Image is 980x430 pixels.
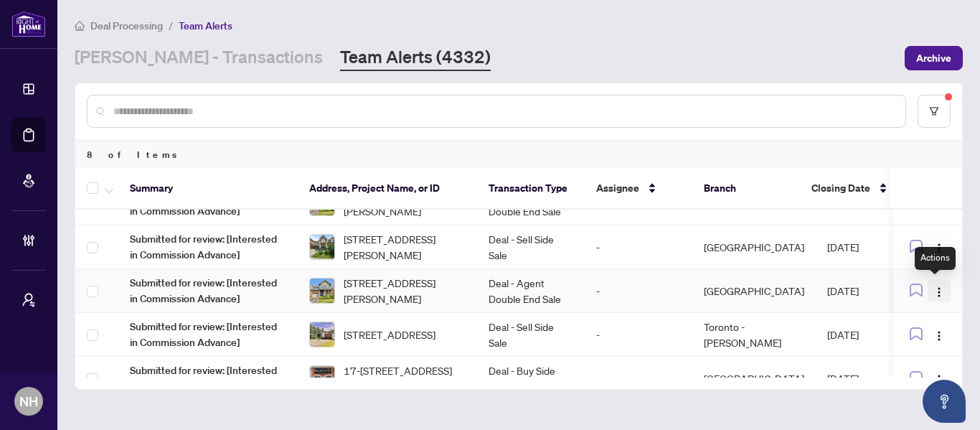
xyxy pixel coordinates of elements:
[915,247,956,270] div: Actions
[130,275,286,307] span: Submitted for review: [Interested in Commission Advance]
[933,374,945,385] img: Logo
[19,391,38,411] span: NH
[585,225,692,269] td: -
[928,279,951,302] button: Logo
[933,286,945,298] img: Logo
[596,180,639,196] span: Assignee
[477,269,585,313] td: Deal - Agent Double End Sale
[22,293,36,307] span: user-switch
[340,45,491,71] a: Team Alerts (4332)
[816,357,916,401] td: [DATE]
[816,313,916,357] td: [DATE]
[928,235,951,258] button: Logo
[928,323,951,346] button: Logo
[916,47,951,70] span: Archive
[310,366,334,391] img: thumbnail-img
[585,357,692,401] td: -
[477,168,585,210] th: Transaction Type
[918,95,951,128] button: filter
[310,322,334,347] img: thumbnail-img
[130,363,286,394] span: Submitted for review: [Interested in Commission Advance]
[800,168,900,210] th: Closing Date
[169,17,173,34] li: /
[811,180,870,196] span: Closing Date
[933,243,945,254] img: Logo
[585,269,692,313] td: -
[585,313,692,357] td: -
[344,327,435,342] span: [STREET_ADDRESS]
[905,46,963,70] button: Archive
[477,225,585,269] td: Deal - Sell Side Sale
[816,225,916,269] td: [DATE]
[692,313,816,357] td: Toronto - [PERSON_NAME]
[477,357,585,401] td: Deal - Buy Side Sale
[923,380,966,423] button: Open asap
[344,275,466,307] span: [STREET_ADDRESS][PERSON_NAME]
[344,363,466,394] span: 17-[STREET_ADDRESS][PERSON_NAME]
[344,231,466,263] span: [STREET_ADDRESS][PERSON_NAME]
[692,168,800,210] th: Branch
[929,106,939,116] span: filter
[130,231,286,263] span: Submitted for review: [Interested in Commission Advance]
[692,225,816,269] td: [GEOGRAPHIC_DATA]
[816,269,916,313] td: [DATE]
[692,269,816,313] td: [GEOGRAPHIC_DATA]
[310,279,334,303] img: thumbnail-img
[298,168,477,210] th: Address, Project Name, or ID
[692,357,816,401] td: [GEOGRAPHIC_DATA]
[11,11,46,37] img: logo
[928,367,951,390] button: Logo
[933,330,945,342] img: Logo
[118,168,298,210] th: Summary
[179,19,232,32] span: Team Alerts
[130,319,286,350] span: Submitted for review: [Interested in Commission Advance]
[75,21,85,31] span: home
[477,313,585,357] td: Deal - Sell Side Sale
[90,19,163,32] span: Deal Processing
[585,168,692,210] th: Assignee
[310,235,334,259] img: thumbnail-img
[75,141,962,168] div: 8 of Items
[75,45,323,71] a: [PERSON_NAME] - Transactions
